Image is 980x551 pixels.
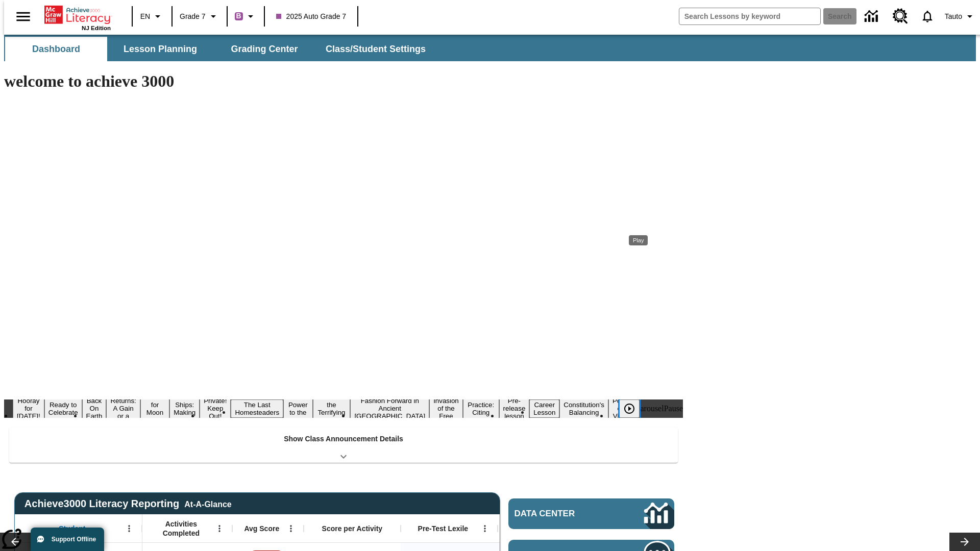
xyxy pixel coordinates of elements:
button: Boost Class color is purple. Change class color [231,7,261,26]
a: Home [44,5,111,25]
button: Slide 13 Mixed Practice: Citing Evidence [463,392,499,425]
button: Slide 14 Pre-release lesson [499,395,530,421]
button: Lesson Planning [109,37,211,61]
button: Open Menu [477,521,493,536]
button: Slide 9 Solar Power to the People [283,392,313,425]
span: Support Offline [52,536,96,543]
div: SubNavbar [4,35,976,61]
div: At-A-Glance [184,498,231,509]
button: Open Menu [121,521,137,536]
span: Avg Score [244,524,279,533]
input: search field [679,8,820,24]
button: Slide 16 The Constitution's Balancing Act [559,392,608,425]
span: Score per Activity [322,524,383,533]
button: Slide 12 The Invasion of the Free CD [429,388,463,429]
span: Tauto [945,11,962,22]
button: Slide 7 Private! Keep Out! [200,395,231,421]
span: 2025 Auto Grade 7 [276,11,347,22]
span: Dashboard [32,43,80,55]
button: Open Menu [283,521,299,536]
p: Show Class Announcement Details [284,434,403,444]
button: Support Offline [31,528,104,551]
button: Slide 3 Back On Earth [82,395,107,421]
button: Lesson carousel, Next [949,533,980,551]
div: SubNavbar [4,37,435,61]
span: Pre-Test Lexile [418,524,469,533]
button: Grade: Grade 7, Select a grade [176,7,224,26]
a: Notifications [914,3,941,30]
button: Slide 10 Attack of the Terrifying Tomatoes [313,392,351,425]
h1: welcome to achieve 3000 [4,72,683,91]
span: Lesson Planning [124,43,197,55]
button: Slide 1 Hooray for Constitution Day! [13,395,44,421]
span: Activities Completed [148,519,215,538]
button: Play [619,399,640,418]
div: heroCarouselPause [620,404,683,413]
button: Slide 15 Career Lesson [529,399,559,418]
button: Grading Center [213,37,315,61]
span: Class/Student Settings [326,43,426,55]
span: Student [59,524,85,533]
button: Profile/Settings [941,7,980,26]
button: Slide 8 The Last Homesteaders [231,399,283,418]
div: Home [44,4,111,31]
span: NJ Edition [82,25,111,31]
span: EN [140,11,150,22]
div: Show Class Announcement Details [9,428,678,463]
div: Play [619,399,650,418]
a: Data Center [508,498,674,529]
span: B [236,10,241,22]
button: Open Menu [212,521,227,536]
button: Slide 5 Time for Moon Rules? [140,392,169,425]
a: Data Center [859,3,887,31]
button: Slide 2 Get Ready to Celebrate Juneteenth! [44,392,82,425]
button: Class/Student Settings [317,37,434,61]
button: Slide 17 Point of View [608,395,632,421]
span: Grade 7 [180,11,206,22]
button: Dashboard [5,37,107,61]
button: Slide 11 Fashion Forward in Ancient Rome [350,395,429,421]
button: Language: EN, Select a language [136,7,168,26]
button: Slide 4 Free Returns: A Gain or a Drain? [106,388,140,429]
span: Data Center [514,509,610,519]
button: Open side menu [8,2,38,32]
span: Achieve3000 Literacy Reporting [24,498,232,510]
div: Play [629,235,648,245]
span: Grading Center [231,43,298,55]
body: Maximum 600 characters Press Escape to exit toolbar Press Alt + F10 to reach toolbar [4,8,149,17]
button: Slide 6 Cruise Ships: Making Waves [169,392,200,425]
a: Resource Center, Will open in new tab [887,3,914,30]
